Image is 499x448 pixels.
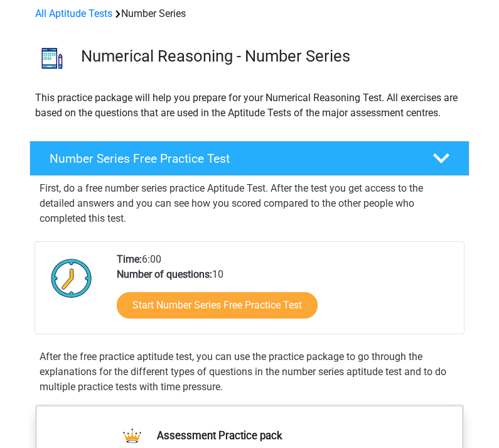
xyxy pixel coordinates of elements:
[35,8,112,20] a: All Aptitude Tests
[24,141,475,177] a: Number Series Free Practice Test
[30,37,74,81] img: number series
[81,47,459,67] h3: Numerical Reasoning - Number Series
[117,269,212,281] b: Number of questions:
[50,152,414,167] h4: Number Series Free Practice Test
[117,293,318,319] a: Start Number Series Free Practice Test
[35,350,464,395] div: After the free practice aptitude test, you can use the practice package to go through the explana...
[35,91,464,121] p: This practice package will help you prepare for your Numerical Reasoning Test. All exercises are ...
[40,182,459,227] p: First, do a free number series practice Aptitude Test. After the test you get access to the detai...
[117,254,142,266] b: Time:
[107,253,464,334] div: 6:00 10
[45,253,98,305] img: Clock
[30,7,469,22] div: Number Series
